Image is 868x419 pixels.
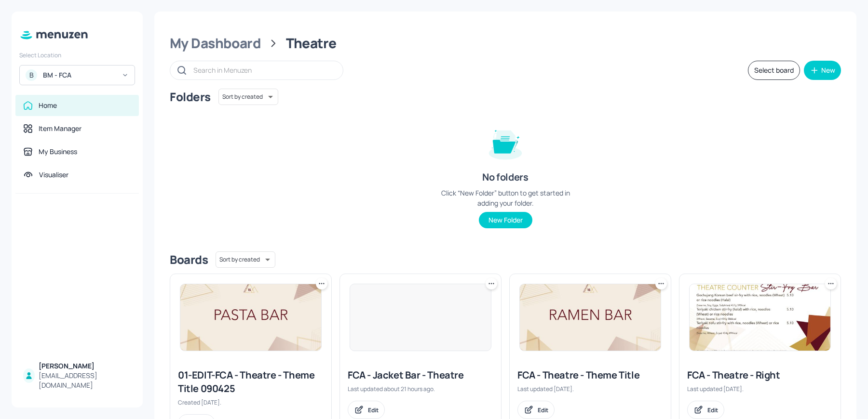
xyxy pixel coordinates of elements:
img: 2025-04-15-1744711955208t5t5z0piiki.jpeg [520,284,661,351]
div: Edit [538,406,548,414]
div: FCA - Theatre - Theme Title [517,368,663,382]
div: Home [39,101,57,110]
div: Boards [170,252,208,267]
div: BM - FCA [43,70,116,80]
img: 2025-08-11-1754912276380kiup5qbuntp.jpeg [690,284,830,351]
img: 2025-01-07-1736251057968dsg37v4ac2o.jpeg [180,284,321,351]
div: Theatre [286,35,337,52]
button: Select board [748,61,800,80]
button: New Folder [479,212,532,228]
div: Click “New Folder” button to get started in adding your folder. [433,188,578,208]
div: [EMAIL_ADDRESS][DOMAIN_NAME] [39,371,131,390]
input: Search in Menuzen [193,63,333,77]
div: No folders [482,170,528,184]
div: Last updated about 21 hours ago. [348,385,493,393]
div: Last updated [DATE]. [687,385,833,393]
div: 01-EDIT-FCA - Theatre - Theme Title 090425 [178,368,324,395]
div: My Dashboard [170,35,261,52]
div: FCA - Jacket Bar - Theatre [348,368,493,382]
div: Edit [707,406,718,414]
div: Item Manager [39,124,81,133]
div: Sort by created [218,87,278,106]
div: Visualiser [39,170,68,180]
div: New [821,67,835,74]
div: Last updated [DATE]. [517,385,663,393]
div: Created [DATE]. [178,398,324,406]
div: My Business [39,147,77,157]
div: FCA - Theatre - Right [687,368,833,382]
button: New [804,61,841,80]
div: B [26,69,37,81]
div: Select Location [19,51,135,59]
div: Sort by created [216,250,275,269]
div: Folders [170,89,211,105]
img: folder-empty [481,118,529,167]
div: Edit [368,406,379,414]
div: [PERSON_NAME] [39,361,131,371]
